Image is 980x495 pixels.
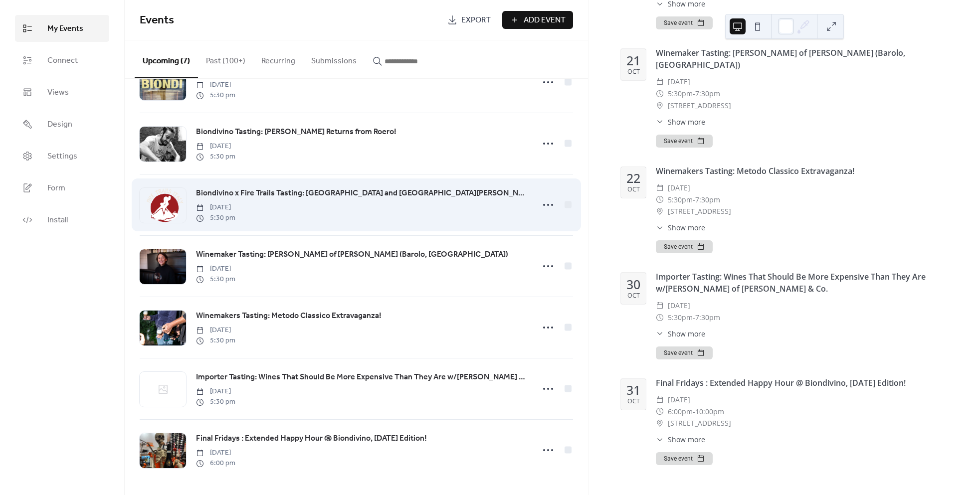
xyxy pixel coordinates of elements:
[656,406,664,418] div: ​
[656,47,948,71] div: Winemaker Tasting: [PERSON_NAME] of [PERSON_NAME] (Barolo, [GEOGRAPHIC_DATA])
[196,248,508,261] a: Winemaker Tasting: [PERSON_NAME] of [PERSON_NAME] (Barolo, [GEOGRAPHIC_DATA])
[668,100,731,112] span: [STREET_ADDRESS]
[524,14,566,26] span: Add Event
[656,222,705,233] button: ​Show more
[695,406,724,418] span: 10:00pm
[47,182,65,194] span: Form
[656,329,664,339] div: ​
[253,40,303,77] button: Recurring
[196,310,382,322] span: Winemakers Tasting: Metodo Classico Extravaganza!
[196,371,528,383] span: Importer Tasting: Wines That Should Be More Expensive Than They Are w/[PERSON_NAME] of [PERSON_NA...
[626,172,640,184] div: 22
[656,88,664,100] div: ​
[656,434,664,445] div: ​
[693,194,695,206] span: -
[627,398,640,405] div: Oct
[196,386,235,397] span: [DATE]
[626,384,640,396] div: 31
[196,264,235,274] span: [DATE]
[626,54,640,67] div: 21
[47,119,72,131] span: Design
[656,434,705,445] button: ​Show more
[656,394,664,406] div: ​
[656,135,713,148] button: Save event
[140,9,174,31] span: Events
[656,194,664,206] div: ​
[196,325,235,335] span: [DATE]
[196,213,235,223] span: 5:30 pm
[627,69,640,75] div: Oct
[196,187,528,199] span: Biondivino x Fire Trails Tasting: [GEOGRAPHIC_DATA] and [GEOGRAPHIC_DATA][PERSON_NAME] ([GEOGRAPH...
[196,335,235,346] span: 5:30 pm
[15,15,109,42] a: My Events
[196,397,235,407] span: 5:30 pm
[668,394,690,406] span: [DATE]
[196,90,235,101] span: 5:30 pm
[196,126,396,139] a: Biondivino Tasting: [PERSON_NAME] Returns from Roero!
[15,79,109,106] a: Views
[656,76,664,88] div: ​
[47,151,77,163] span: Settings
[656,117,705,127] button: ​Show more
[15,111,109,138] a: Design
[47,23,83,35] span: My Events
[693,312,695,324] span: -
[196,310,382,323] a: Winemakers Tasting: Metodo Classico Extravaganza!
[656,100,664,112] div: ​
[15,47,109,74] a: Connect
[196,187,528,200] a: Biondivino x Fire Trails Tasting: [GEOGRAPHIC_DATA] and [GEOGRAPHIC_DATA][PERSON_NAME] ([GEOGRAPH...
[693,406,695,418] span: -
[656,377,948,389] div: Final Fridays : Extended Happy Hour @ Biondivino, [DATE] Edition!
[196,80,235,90] span: [DATE]
[196,249,508,261] span: Winemaker Tasting: [PERSON_NAME] of [PERSON_NAME] (Barolo, [GEOGRAPHIC_DATA])
[502,11,573,29] button: Add Event
[656,417,664,429] div: ​
[198,40,253,77] button: Past (100+)
[668,222,705,233] span: Show more
[668,312,693,324] span: 5:30pm
[656,222,664,233] div: ​
[693,88,695,100] span: -
[656,312,664,324] div: ​
[627,293,640,299] div: Oct
[196,152,235,162] span: 5:30 pm
[196,448,235,458] span: [DATE]
[656,240,713,253] button: Save event
[303,40,365,77] button: Submissions
[656,117,664,127] div: ​
[695,312,720,324] span: 7:30pm
[656,271,948,295] div: Importer Tasting: Wines That Should Be More Expensive Than They Are w/[PERSON_NAME] of [PERSON_NA...
[656,452,713,465] button: Save event
[695,194,720,206] span: 7:30pm
[135,40,198,78] button: Upcoming (7)
[695,88,720,100] span: 7:30pm
[461,14,491,26] span: Export
[196,458,235,469] span: 6:00 pm
[656,205,664,217] div: ​
[196,371,528,384] a: Importer Tasting: Wines That Should Be More Expensive Than They Are w/[PERSON_NAME] of [PERSON_NA...
[656,165,948,177] div: Winemakers Tasting: Metodo Classico Extravaganza!
[196,274,235,285] span: 5:30 pm
[656,300,664,312] div: ​
[668,329,705,339] span: Show more
[47,214,68,226] span: Install
[47,87,69,99] span: Views
[440,11,498,29] a: Export
[668,205,731,217] span: [STREET_ADDRESS]
[656,346,713,359] button: Save event
[668,182,690,194] span: [DATE]
[627,186,640,193] div: Oct
[15,206,109,233] a: Install
[47,55,78,67] span: Connect
[668,417,731,429] span: [STREET_ADDRESS]
[668,434,705,445] span: Show more
[668,88,693,100] span: 5:30pm
[668,117,705,127] span: Show more
[196,126,396,138] span: Biondivino Tasting: [PERSON_NAME] Returns from Roero!
[196,202,235,213] span: [DATE]
[656,182,664,194] div: ​
[668,406,693,418] span: 6:00pm
[15,143,109,169] a: Settings
[668,300,690,312] span: [DATE]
